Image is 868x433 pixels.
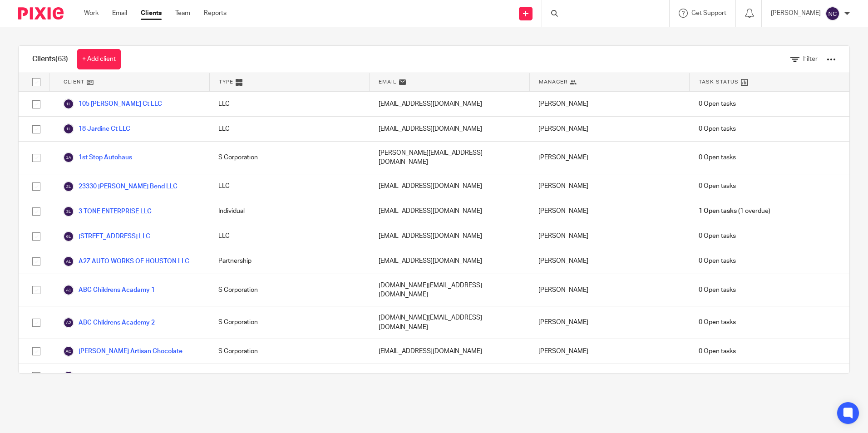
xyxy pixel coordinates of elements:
span: Email [379,78,397,86]
img: svg%3E [63,206,74,217]
span: 0 Open tasks [699,124,736,133]
div: [EMAIL_ADDRESS][DOMAIN_NAME] [370,174,529,199]
a: ABC Childrens Acadamy 1 [63,285,155,295]
span: 0 Open tasks [699,182,736,191]
span: Manager [539,78,567,86]
div: [EMAIL_ADDRESS][DOMAIN_NAME] [370,199,529,224]
div: Individual [209,199,369,224]
a: 3 TONE ENTERPRISE LLC [63,206,152,217]
div: LLC [209,117,369,141]
img: svg%3E [825,6,840,21]
div: [EMAIL_ADDRESS][DOMAIN_NAME] [370,249,529,274]
div: [PERSON_NAME] [529,92,689,116]
div: S Corporation [209,142,369,174]
div: Individual [209,364,369,389]
a: Team [175,9,190,18]
input: Select all [28,74,45,91]
div: [EMAIL_ADDRESS][DOMAIN_NAME] [370,364,529,389]
a: Work [84,9,99,18]
a: 18 Jardine Ct LLC [63,123,130,134]
span: (1 overdue) [699,207,770,216]
div: [DOMAIN_NAME][EMAIL_ADDRESS][DOMAIN_NAME] [370,306,529,339]
span: 0 Open tasks [699,256,736,266]
a: 1st Stop Autohaus [63,152,132,163]
a: Reports [204,9,227,18]
a: Armen's Solutions LLC [63,371,143,382]
span: Task Status [699,78,739,86]
a: [STREET_ADDRESS] LLC [63,231,150,242]
img: svg%3E [63,346,74,357]
h1: Clients [32,54,68,64]
img: svg%3E [63,98,74,109]
div: [EMAIL_ADDRESS][DOMAIN_NAME] [370,224,529,249]
div: [PERSON_NAME] [529,199,689,224]
a: [PERSON_NAME] Artisan Chocolate [63,346,182,357]
span: 0 Open tasks [699,99,736,108]
div: [DOMAIN_NAME][EMAIL_ADDRESS][DOMAIN_NAME] [370,274,529,306]
div: [PERSON_NAME] [529,174,689,199]
img: svg%3E [63,256,74,267]
div: [EMAIL_ADDRESS][DOMAIN_NAME] [370,92,529,116]
div: S Corporation [209,339,369,364]
div: [PERSON_NAME] [529,142,689,174]
span: Type [219,78,233,86]
div: [PERSON_NAME][EMAIL_ADDRESS][DOMAIN_NAME] [370,142,529,174]
div: [PERSON_NAME] [PERSON_NAME] [529,364,689,389]
div: [PERSON_NAME] [529,117,689,141]
span: 0 Open tasks [699,318,736,327]
div: [EMAIL_ADDRESS][DOMAIN_NAME] [370,117,529,141]
span: Client [64,78,84,86]
a: + Add client [77,49,121,69]
a: A2Z AUTO WORKS OF HOUSTON LLC [63,256,189,267]
a: ABC Childrens Academy 2 [63,317,155,328]
img: svg%3E [63,231,74,242]
img: svg%3E [63,123,74,134]
div: LLC [209,224,369,249]
a: 105 [PERSON_NAME] Ct LLC [63,98,162,109]
a: Email [112,9,127,18]
div: [PERSON_NAME] [529,339,689,364]
div: LLC [209,92,369,116]
div: S Corporation [209,274,369,306]
span: Filter [803,56,818,62]
div: [EMAIL_ADDRESS][DOMAIN_NAME] [370,339,529,364]
div: [PERSON_NAME] [529,306,689,339]
a: 23330 [PERSON_NAME] Bend LLC [63,181,178,192]
div: S Corporation [209,306,369,339]
span: 1 Open tasks [699,207,737,216]
span: (63) [55,55,68,63]
div: [PERSON_NAME] [529,249,689,274]
div: LLC [209,174,369,199]
span: 0 Open tasks [699,347,736,356]
img: svg%3E [63,317,74,328]
img: svg%3E [63,181,74,192]
a: Clients [141,9,162,18]
span: 0 Open tasks [699,285,736,295]
div: Partnership [209,249,369,274]
img: Pixie [18,7,64,20]
span: Get Support [691,10,726,16]
div: [PERSON_NAME] [529,274,689,306]
p: [PERSON_NAME] [771,9,821,18]
img: svg%3E [63,371,74,382]
img: svg%3E [63,152,74,163]
div: [PERSON_NAME] [529,224,689,249]
img: svg%3E [63,285,74,295]
span: 0 Open tasks [699,153,736,162]
span: 0 Open tasks [699,231,736,241]
span: 0 Open tasks [699,372,736,381]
